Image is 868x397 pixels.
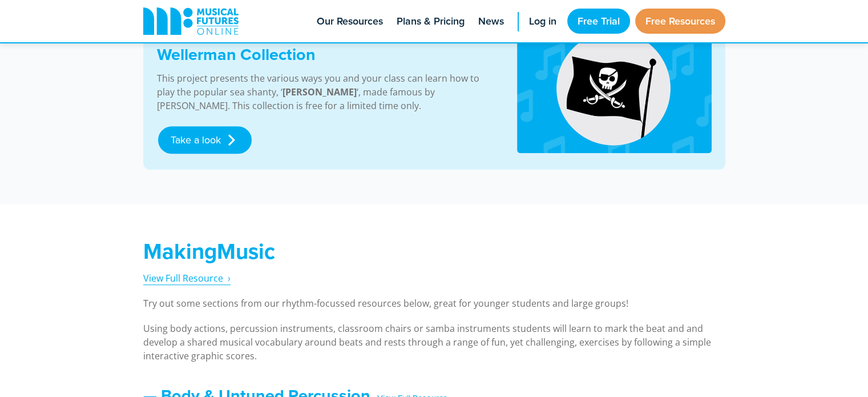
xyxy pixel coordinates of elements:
a: Free Resources [635,9,725,34]
a: Free Trial [567,9,630,34]
span: View Full Resource‎‏‏‎ ‎ › [143,272,231,284]
strong: Wellerman Collection [157,42,316,66]
span: Plans & Pricing [397,14,465,29]
p: Using body actions, percussion instruments, classroom chairs or samba instruments students will l... [143,322,725,363]
strong: [PERSON_NAME] [282,86,357,98]
a: Take a look [158,126,252,154]
p: This project presents the various ways you and your class can learn how to play the popular sea s... [157,71,490,113]
span: News [478,14,504,29]
strong: MakingMusic [143,235,275,267]
p: Try out some sections from our rhythm-focussed resources below, great for younger students and la... [143,296,725,310]
span: Our Resources [317,14,383,29]
span: Log in [529,14,556,29]
a: View Full Resource‎‏‏‎ ‎ › [143,272,231,285]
